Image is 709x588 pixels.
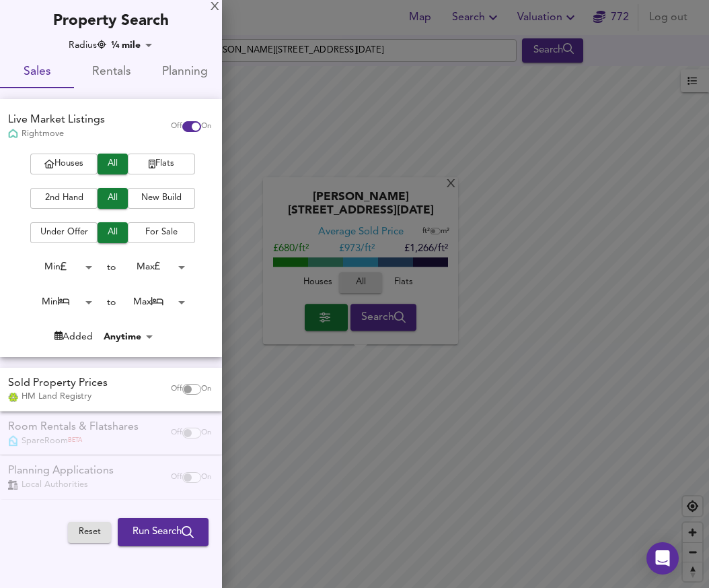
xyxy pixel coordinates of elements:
span: Off [171,121,182,132]
span: New Build [135,191,188,206]
button: Run Search [118,518,209,546]
img: Land Registry [8,393,18,402]
div: Open Intercom Messenger [646,542,679,575]
span: All [104,156,121,172]
div: HM Land Registry [8,391,108,403]
span: Rentals [82,62,140,83]
div: Radius [69,38,106,52]
div: Min [23,257,97,277]
span: All [104,191,121,206]
div: Max [116,292,190,313]
img: Rightmove [8,129,18,140]
button: Flats [128,154,195,174]
button: For Sale [128,222,195,243]
span: Under Offer [37,225,91,240]
button: Under Offer [30,222,98,243]
button: 2nd Hand [30,188,98,209]
span: Reset [75,525,104,540]
button: Houses [30,154,98,174]
span: For Sale [135,225,188,240]
div: ¼ mile [107,38,157,52]
div: Rightmove [8,128,105,140]
div: to [107,261,116,274]
div: Sold Property Prices [8,376,108,391]
div: Live Market Listings [8,112,105,128]
span: Flats [135,156,188,172]
span: Sales [8,62,66,83]
button: Reset [68,522,111,543]
div: Min [23,292,97,313]
span: Run Search [133,523,194,541]
div: X [211,3,219,12]
div: to [107,296,116,309]
div: Anytime [100,330,157,344]
span: On [201,121,211,132]
span: On [201,384,211,395]
div: Added [54,330,93,344]
button: New Build [128,188,195,209]
span: Planning [156,62,214,83]
button: All [98,154,128,174]
div: Max [116,257,190,277]
span: Off [171,384,182,395]
button: All [98,188,128,209]
button: All [98,222,128,243]
span: All [104,225,121,240]
span: 2nd Hand [37,191,91,206]
span: Houses [37,156,91,172]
